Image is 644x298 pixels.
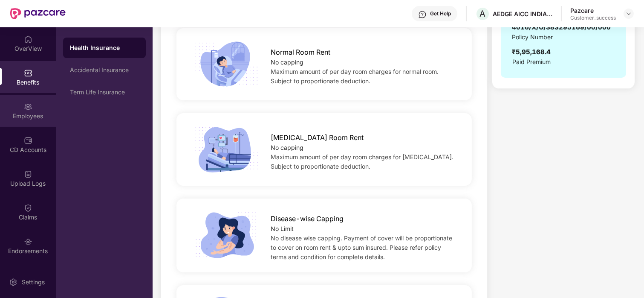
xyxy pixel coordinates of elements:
[271,68,439,85] span: Maximum amount of per day room charges for normal room. Subject to proportionate deduction.
[24,136,32,145] img: svg+xml;base64,PHN2ZyBpZD0iQ0RfQWNjb3VudHMiIGRhdGEtbmFtZT0iQ0QgQWNjb3VudHMiIHhtbG5zPSJodHRwOi8vd3...
[418,10,427,19] img: svg+xml;base64,PHN2ZyBpZD0iSGVscC0zMngzMiIgeG1sbnM9Imh0dHA6Ly93d3cudzMub3JnLzIwMDAvc3ZnIiB3aWR0aD...
[190,39,263,90] img: icon
[24,204,32,212] img: svg+xml;base64,PHN2ZyBpZD0iQ2xhaW0iIHhtbG5zPSJodHRwOi8vd3d3LnczLm9yZy8yMDAwL3N2ZyIgd2lkdGg9IjIwIi...
[512,33,553,41] span: Policy Number
[24,237,32,246] img: svg+xml;base64,PHN2ZyBpZD0iRW5kb3JzZW1lbnRzIiB4bWxucz0iaHR0cDovL3d3dy53My5vcmcvMjAwMC9zdmciIHdpZH...
[271,143,459,152] div: No capping
[271,47,330,58] span: Normal Room Rent
[190,124,263,175] img: icon
[24,102,32,111] img: svg+xml;base64,PHN2ZyBpZD0iRW1wbG95ZWVzIiB4bWxucz0iaHR0cDovL3d3dy53My5vcmcvMjAwMC9zdmciIHdpZHRoPS...
[24,69,32,77] img: svg+xml;base64,PHN2ZyBpZD0iQmVuZWZpdHMiIHhtbG5zPSJodHRwOi8vd3d3LnczLm9yZy8yMDAwL3N2ZyIgd2lkdGg9Ij...
[70,89,139,96] div: Term Life Insurance
[570,15,616,21] div: Customer_success
[512,47,551,57] div: ₹5,95,168.4
[70,67,139,73] div: Accidental Insurance
[271,132,364,143] span: [MEDICAL_DATA] Room Rent
[271,153,453,170] span: Maximum amount of per day room charges for [MEDICAL_DATA]. Subject to proportionate deduction.
[190,210,263,261] img: icon
[430,10,451,17] div: Get Help
[512,57,551,67] span: Paid Premium
[24,35,32,44] img: svg+xml;base64,PHN2ZyBpZD0iSG9tZSIgeG1sbnM9Imh0dHA6Ly93d3cudzMub3JnLzIwMDAvc3ZnIiB3aWR0aD0iMjAiIG...
[70,44,139,52] div: Health Insurance
[493,10,552,18] div: AEDGE AICC INDIA PRIVATE LIMITED
[24,170,32,178] img: svg+xml;base64,PHN2ZyBpZD0iVXBsb2FkX0xvZ3MiIGRhdGEtbmFtZT0iVXBsb2FkIExvZ3MiIHhtbG5zPSJodHRwOi8vd3...
[10,8,66,19] img: New Pazcare Logo
[271,234,452,260] span: No disease wise capping. Payment of cover will be proportionate to cover on room rent & upto sum ...
[625,10,632,17] img: svg+xml;base64,PHN2ZyBpZD0iRHJvcGRvd24tMzJ4MzIiIHhtbG5zPSJodHRwOi8vd3d3LnczLm9yZy8yMDAwL3N2ZyIgd2...
[271,213,344,224] span: Disease-wise Capping
[271,224,459,234] div: No Limit
[19,278,47,286] div: Settings
[271,58,459,67] div: No capping
[9,278,17,286] img: svg+xml;base64,PHN2ZyBpZD0iU2V0dGluZy0yMHgyMCIgeG1sbnM9Imh0dHA6Ly93d3cudzMub3JnLzIwMDAvc3ZnIiB3aW...
[570,6,616,15] div: Pazcare
[480,9,486,19] span: A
